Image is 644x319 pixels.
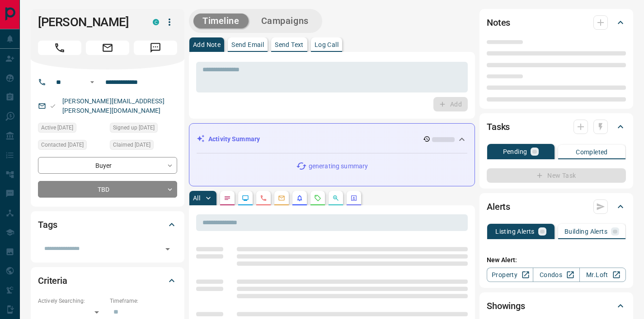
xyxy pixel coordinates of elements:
div: Tags [38,214,177,236]
span: Claimed [DATE] [113,140,150,149]
h2: Showings [487,299,525,313]
a: Mr.Loft [579,268,626,282]
span: Contacted [DATE] [41,140,84,149]
svg: Lead Browsing Activity [242,194,249,202]
p: Add Note [193,42,221,48]
a: Condos [533,268,579,282]
svg: Notes [224,194,231,202]
span: Active [DATE] [41,123,73,132]
p: Send Text [275,42,304,48]
div: condos.ca [153,19,159,25]
button: Timeline [193,14,249,28]
svg: Opportunities [332,194,339,202]
p: generating summary [309,162,368,171]
div: Showings [487,295,626,317]
svg: Emails [278,194,285,202]
svg: Email Valid [50,103,56,109]
div: Criteria [38,270,177,291]
p: Completed [576,149,608,155]
button: Open [87,77,98,88]
svg: Calls [260,194,267,202]
div: Sun Sep 14 2025 [38,123,105,135]
h1: [PERSON_NAME] [38,15,139,29]
h2: Tasks [487,120,510,134]
p: Pending [503,148,527,155]
button: Campaigns [252,14,318,28]
div: Buyer [38,157,177,174]
svg: Listing Alerts [296,194,303,202]
span: Email [86,41,129,55]
p: Actively Searching: [38,297,105,305]
button: Open [161,243,174,255]
p: All [193,195,200,201]
p: Log Call [315,42,338,48]
div: Tue Sep 02 2025 [38,140,105,153]
p: Listing Alerts [495,228,535,235]
span: Call [38,41,81,55]
div: Alerts [487,196,626,217]
h2: Alerts [487,199,510,214]
div: Tue Sep 02 2025 [110,140,177,153]
div: TBD [38,181,177,198]
span: Signed up [DATE] [113,123,155,132]
p: Send Email [231,42,264,48]
div: Activity Summary [197,131,467,148]
h2: Notes [487,15,510,30]
span: Message [134,41,177,55]
h2: Tags [38,217,57,232]
p: Timeframe: [110,297,177,305]
a: Property [487,268,533,282]
svg: Agent Actions [350,194,357,202]
svg: Requests [314,194,321,202]
div: Tasks [487,116,626,138]
p: Activity Summary [208,134,260,144]
div: Notes [487,12,626,33]
p: Building Alerts [564,228,607,235]
a: [PERSON_NAME][EMAIL_ADDRESS][PERSON_NAME][DOMAIN_NAME] [62,97,165,114]
p: New Alert: [487,255,626,265]
div: Tue Sep 02 2025 [110,123,177,135]
h2: Criteria [38,273,67,288]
